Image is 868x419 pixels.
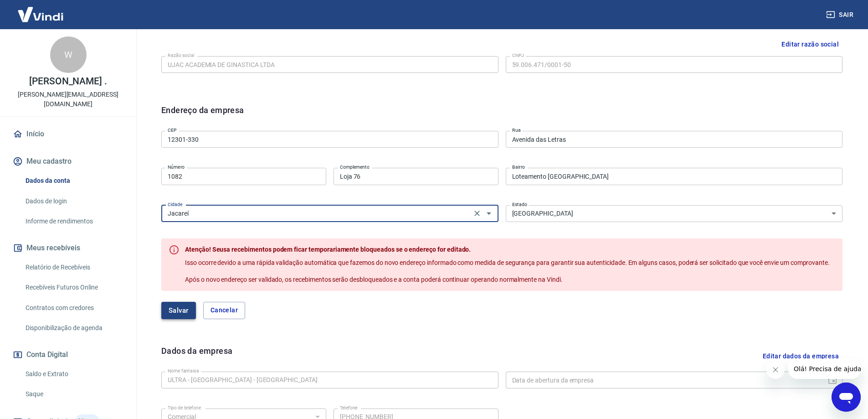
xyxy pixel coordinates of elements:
[512,164,525,171] label: Bairro
[185,259,830,266] span: Isso ocorre devido a uma rápida validação automática que fazemos do novo endereço informado como ...
[161,302,196,319] button: Salvar
[168,404,201,411] label: Tipo de telefone
[11,151,125,171] button: Meu cadastro
[512,52,524,59] label: CNPJ
[22,212,125,231] a: Informe de rendimentos
[11,124,125,144] a: Início
[506,372,820,388] input: DD/MM/YYYY
[340,164,370,171] label: Complemento
[164,208,469,219] input: Digite aqui algumas palavras para buscar a cidade
[185,276,563,283] span: Após o novo endereço ser validado, os recebimentos serão desbloqueados e a conta poderá continuar...
[168,367,199,374] label: Nome fantasia
[161,104,244,127] h6: Endereço da empresa
[340,404,358,411] label: Telefone
[832,383,861,412] iframe: Botão para abrir a janela de mensagens
[512,127,521,134] label: Rua
[22,365,125,383] a: Saldo e Extrato
[824,6,857,23] button: Sair
[512,201,527,208] label: Estado
[22,278,125,297] a: Recebíveis Futuros Online
[22,385,125,403] a: Saque
[50,36,87,73] div: W
[22,171,125,190] a: Dados da conta
[483,207,495,220] button: Abrir
[22,299,125,317] a: Contratos com credores
[766,361,785,379] iframe: Fechar mensagem
[5,6,77,14] span: Olá! Precisa de ajuda?
[778,36,842,53] button: Editar razão social
[22,258,125,277] a: Relatório de Recebíveis
[168,201,182,208] label: Cidade
[168,127,176,134] label: CEP
[168,164,185,171] label: Número
[185,246,471,253] span: Atenção! Seusa recebimentos podem ficar temporariamente bloqueados se o endereço for editado.
[22,319,125,337] a: Disponibilização de agenda
[11,0,70,28] img: Vindi
[168,52,195,59] label: Razão social
[759,345,842,368] button: Editar dados da empresa
[11,345,125,365] button: Conta Digital
[7,90,129,109] p: [PERSON_NAME][EMAIL_ADDRESS][DOMAIN_NAME]
[788,359,861,379] iframe: Mensagem da empresa
[471,207,483,220] button: Clear
[29,77,107,86] p: [PERSON_NAME] .
[161,345,232,368] h6: Dados da empresa
[203,302,245,319] button: Cancelar
[22,192,125,211] a: Dados de login
[11,238,125,258] button: Meus recebíveis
